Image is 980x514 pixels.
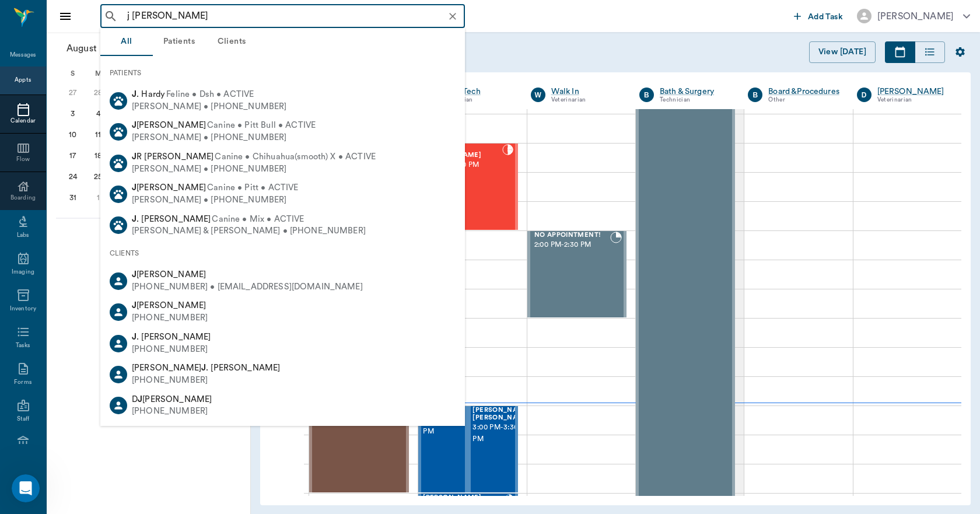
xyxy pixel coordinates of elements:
button: August2025 [61,37,142,60]
span: [PERSON_NAME] [132,121,206,130]
div: Veterinarian [877,95,948,105]
div: Staff [17,415,29,424]
button: Patients [153,28,205,56]
div: CHECKED_IN, 3:00 PM - 3:30 PM [309,405,409,493]
div: [PERSON_NAME] • [PHONE_NUMBER] [132,101,287,113]
div: [PHONE_NUMBER] [132,312,208,324]
div: BOOKED, 3:00 PM - 3:30 PM [418,405,468,493]
div: PATIENTS [100,61,465,85]
span: [PERSON_NAME] [PERSON_NAME] [423,494,505,509]
button: Emoji picker [18,382,27,391]
div: ok separate client [PERSON_NAME]/ paid for clyndamycin and fuerosmide, but needed enalipril inste... [42,60,224,188]
div: B [748,88,762,102]
div: [PERSON_NAME] • [PHONE_NUMBER] [132,194,298,207]
div: Veterinarian [551,95,622,105]
div: W [531,88,545,102]
div: BOOKED, 3:00 PM - 3:30 PM [468,405,517,493]
button: Clients [205,28,258,56]
button: Upload attachment [55,382,65,391]
button: Send a message… [200,377,219,396]
div: [PERSON_NAME] • [PHONE_NUMBER] [132,132,316,144]
div: Forms [14,378,32,387]
button: Home [183,5,205,27]
div: Monday, September 1, 2025 [90,190,106,206]
div: Close [205,5,226,26]
div: [PERSON_NAME] & [PERSON_NAME] • [PHONE_NUMBER] [132,225,366,237]
div: ok separate client [PERSON_NAME]/ paid for clyndamycin and fuerosmide, but needed enalipril inste... [51,67,215,181]
b: J [132,301,136,310]
div: Monday, August 25, 2025 [90,169,106,185]
a: Appt Tech [442,86,513,97]
span: [PERSON_NAME] [132,183,206,192]
a: Board &Procedures [768,86,839,97]
span: 2:00 PM - 2:30 PM [534,239,610,251]
div: Monday, August 11, 2025 [90,127,106,143]
div: Sunday, August 3, 2025 [65,106,81,122]
button: Clear [444,8,461,25]
b: J [132,333,136,341]
div: B [639,88,654,102]
div: Sunday, August 24, 2025 [65,169,81,185]
div: Bert says… [9,60,224,198]
span: [PERSON_NAME] . [PERSON_NAME] [132,363,280,372]
div: Sunday, August 17, 2025 [65,148,81,164]
span: . Hardy [132,90,165,99]
span: Canine • Pitt Bull • ACTIVE [207,120,316,132]
div: Monday, July 28, 2025 [90,85,106,101]
span: . [PERSON_NAME] [132,215,211,223]
span: [PERSON_NAME] [132,301,206,310]
div: CLIENTS [100,241,465,265]
button: All [100,28,153,56]
button: [PERSON_NAME] [848,5,979,27]
div: Inventory [10,305,36,313]
h1: [PERSON_NAME] [57,6,132,15]
div: Messages [10,51,37,60]
div: Monday, August 4, 2025 [90,106,106,122]
iframe: Intercom live chat [12,474,40,502]
div: Technician [660,95,730,105]
div: Sunday, July 27, 2025 [65,85,81,101]
a: Walk In [551,86,622,97]
button: View [DATE] [809,41,876,63]
b: J [132,215,136,223]
div: CHECKED_IN, 1:30 PM - 2:00 PM [418,143,517,230]
span: [PERSON_NAME] [PERSON_NAME] [473,407,531,422]
div: Sunday, August 31, 2025 [65,190,81,206]
b: J [132,270,136,279]
span: August [64,40,99,57]
div: Ok I see, thanks for clarifying. In this case, since all the money was retained you will want to ... [19,205,182,331]
div: [PERSON_NAME] [877,9,954,23]
span: 2025 [99,40,125,57]
span: [PERSON_NAME] [132,270,206,279]
button: go back [8,5,30,27]
button: Close drawer [54,5,77,28]
div: Technician [442,95,513,105]
div: Monday, August 18, 2025 [90,148,106,164]
span: R [PERSON_NAME] [132,152,213,161]
div: D [857,88,871,102]
span: Canine • Pitt • ACTIVE [207,182,298,194]
div: [PHONE_NUMBER] [132,344,211,356]
span: D [PERSON_NAME] [132,395,212,404]
a: Bath & Surgery [660,86,730,97]
b: J [132,90,136,99]
div: For [PERSON_NAME]. I see the clyndamycin costs $24 and the enalipril costs $21. Did you all refun... [19,337,182,405]
a: #8949e5 [48,240,86,249]
div: [PHONE_NUMBER] [132,375,280,387]
img: Profile image for Lizbeth [33,6,52,25]
div: Labs [17,231,29,240]
textarea: Message… [10,358,223,377]
div: [PHONE_NUMBER] • [EMAIL_ADDRESS][DOMAIN_NAME] [132,281,363,293]
div: S [60,65,86,82]
span: 3:00 PM - 3:30 PM [473,422,531,445]
span: Canine • Mix • ACTIVE [212,214,304,226]
span: . [PERSON_NAME] [132,333,211,341]
input: Search [123,8,461,25]
b: J [132,183,136,192]
b: J [132,121,136,130]
span: Feline • Dsh • ACTIVE [166,89,254,101]
div: Imaging [12,268,34,277]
